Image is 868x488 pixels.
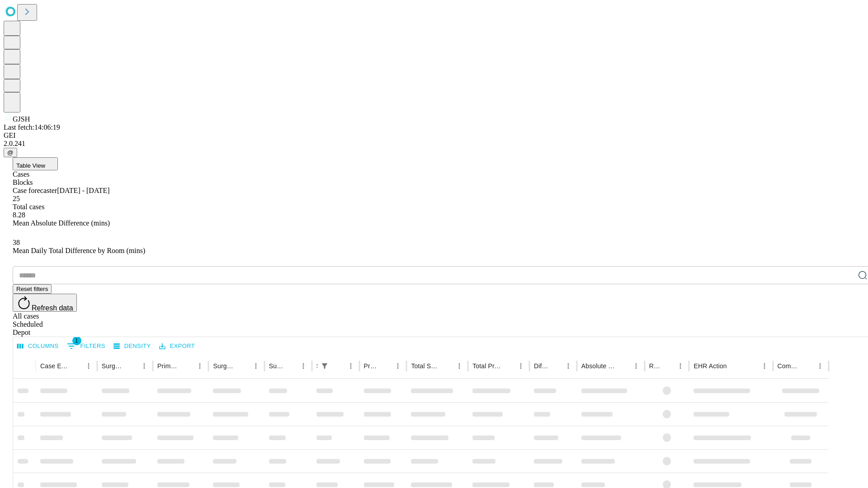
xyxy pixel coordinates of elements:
button: Sort [181,360,193,372]
div: Surgery Date [269,362,283,370]
div: Surgeon Name [102,362,124,370]
button: Menu [453,360,466,372]
div: Difference [534,362,548,370]
button: Density [111,339,153,353]
button: Export [157,339,197,353]
button: Sort [237,360,250,372]
div: Resolved in EHR [649,362,661,370]
button: Refresh data [13,294,77,312]
span: 25 [13,195,20,202]
button: Reset filters [13,284,52,294]
button: Sort [379,360,392,372]
div: Total Predicted Duration [472,362,501,370]
span: Case forecaster [13,187,57,194]
div: EHR Action [693,362,726,370]
span: 8.28 [13,211,25,219]
button: Menu [82,360,95,372]
span: GJSH [13,115,30,123]
button: Sort [549,360,562,372]
button: Sort [617,360,630,372]
button: Menu [392,360,404,372]
div: Primary Service [157,362,180,370]
div: Surgery Name [213,362,236,370]
span: @ [7,149,14,156]
button: Menu [630,360,642,372]
button: Sort [728,360,741,372]
div: Absolute Difference [581,362,616,370]
button: Select columns [15,339,61,353]
button: Menu [562,360,575,372]
button: Sort [801,360,814,372]
button: Menu [250,360,262,372]
div: Case Epic Id [40,362,69,370]
div: Scheduled In Room Duration [316,362,317,370]
div: Predicted In Room Duration [364,362,378,370]
span: Reset filters [16,286,48,292]
span: 38 [13,239,20,246]
button: Show filters [318,360,331,372]
button: Sort [332,360,344,372]
span: Mean Absolute Difference (mins) [13,219,110,227]
button: Menu [758,360,771,372]
button: Sort [440,360,453,372]
button: Sort [125,360,138,372]
button: Menu [138,360,151,372]
div: Comments [778,362,800,370]
span: Table View [16,162,45,169]
div: GEI [4,131,864,140]
div: 1 active filter [318,360,331,372]
button: Menu [344,360,357,372]
button: Sort [661,360,674,372]
button: Table View [13,157,58,170]
div: Total Scheduled Duration [411,362,439,370]
button: @ [4,148,17,157]
button: Sort [70,360,82,372]
span: 1 [72,336,81,345]
button: Menu [193,360,206,372]
div: 2.0.241 [4,140,864,148]
span: Total cases [13,203,44,211]
button: Sort [284,360,297,372]
button: Menu [297,360,310,372]
button: Menu [814,360,826,372]
span: Refresh data [32,304,73,312]
button: Sort [502,360,514,372]
button: Menu [514,360,527,372]
button: Menu [674,360,687,372]
button: Show filters [65,339,108,353]
span: Last fetch: 14:06:19 [4,123,60,131]
span: [DATE] - [DATE] [57,187,109,194]
span: Mean Daily Total Difference by Room (mins) [13,247,145,254]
